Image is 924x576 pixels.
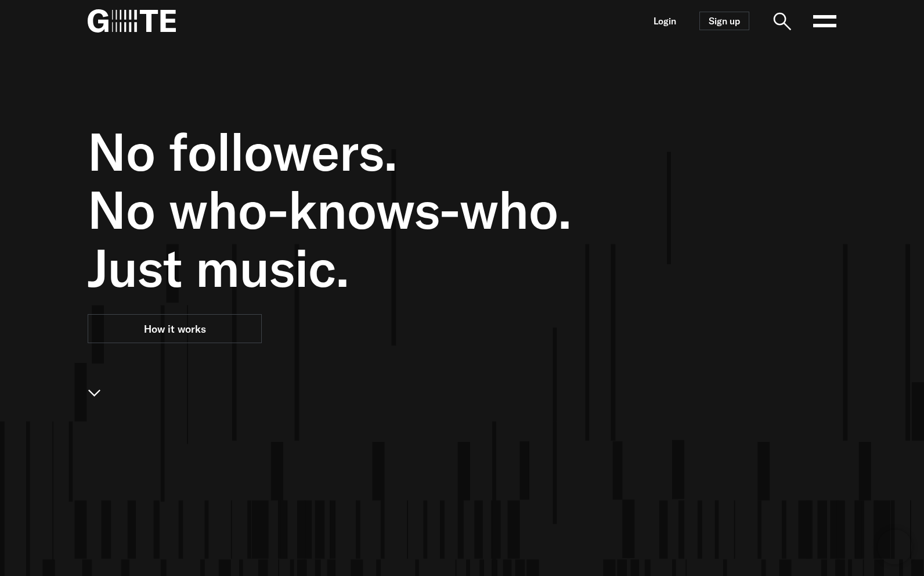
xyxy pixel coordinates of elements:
iframe: Brevo live chat [878,530,912,564]
span: No followers. [88,123,709,181]
span: No who-knows-who. [88,181,709,239]
a: Login [654,16,676,26]
span: Just music. [88,239,709,297]
a: How it works [88,314,262,343]
img: G=TE [88,9,176,33]
a: Sign up [699,12,749,30]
